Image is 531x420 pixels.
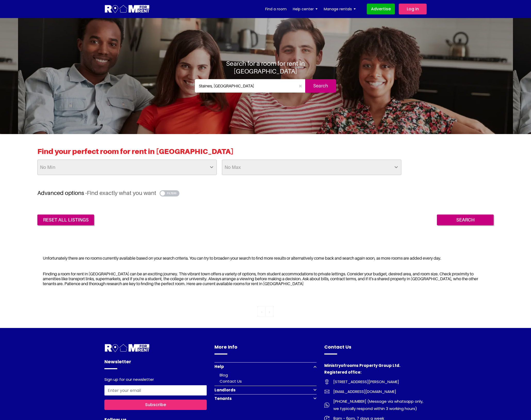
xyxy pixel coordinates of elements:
[324,343,427,355] h4: Contact Us
[195,60,336,75] h1: Search for a room for rent in [GEOGRAPHIC_DATA]
[104,400,207,410] button: Subscribe
[324,5,356,13] a: Manage rentals
[87,190,156,196] span: Find exactly what you want
[324,379,329,384] img: Room For Rent
[305,79,336,93] input: Search
[399,4,427,14] a: Log in
[220,378,242,384] a: Contact Us
[214,362,317,371] button: Help
[324,398,427,412] a: [PHONE_NUMBER] (Message via whatsapp only, we typically respond within 3 working hours)
[37,147,494,160] h2: Find your perfect room for rent in [GEOGRAPHIC_DATA]
[220,372,228,378] a: Blog
[266,307,274,316] li: « Previous
[37,252,494,264] div: Unfortunately there are no rooms currently available based on your search criteria. You can try t...
[258,307,266,316] li: « Previous
[324,389,329,394] img: Room For Rent
[329,378,399,385] span: [STREET_ADDRESS][PERSON_NAME]
[265,5,287,13] a: Find a room
[367,4,395,14] a: Advertise
[104,4,150,14] img: Logo for Room for Rent, featuring a welcoming design with a house icon and modern typography
[104,385,207,396] input: Enter your email
[324,402,329,408] img: Room For Rent
[324,378,427,385] a: [STREET_ADDRESS][PERSON_NAME]
[214,386,317,394] button: Landlords
[104,377,154,383] label: Sign up for our newsletter
[329,398,427,412] span: [PHONE_NUMBER] (Message via whatsapp only, we typically respond within 3 working hours)
[195,79,296,93] input: Where do you want to live. Search by town or postcode
[214,343,317,355] h4: More Info
[329,388,396,395] span: [EMAIL_ADDRESS][DOMAIN_NAME]
[324,362,427,378] h4: Ministryofrooms Property Group Ltd. Registered office:
[37,215,94,225] a: reset all listings
[214,394,317,403] button: Tenants
[324,388,427,395] a: [EMAIL_ADDRESS][DOMAIN_NAME]
[104,358,207,369] h4: Newsletter
[293,5,318,13] a: Help center
[37,190,494,196] h3: Advanced options -
[104,343,150,353] img: Room For Rent
[437,215,494,225] input: Search
[37,268,494,290] div: Finding a room for rent in [GEOGRAPHIC_DATA] can be an exciting journey. This vibrant town offers...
